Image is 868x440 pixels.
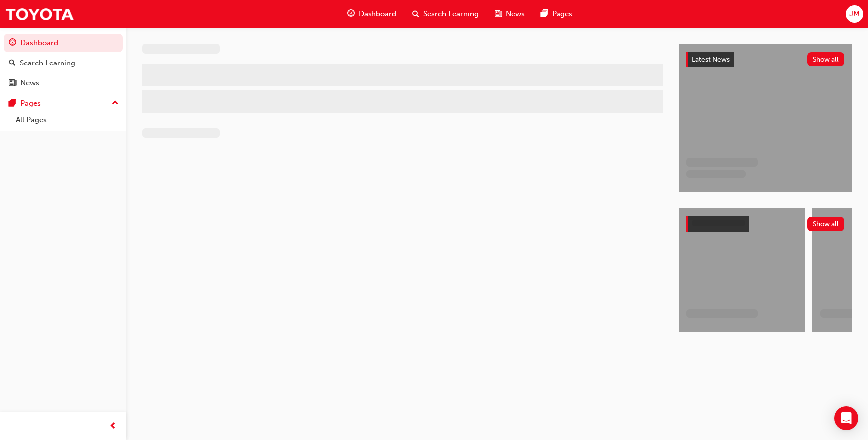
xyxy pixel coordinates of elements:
a: All Pages [12,112,123,127]
div: Search Learning [20,58,75,69]
a: Search Learning [4,54,123,72]
button: Pages [4,94,123,113]
div: Open Intercom Messenger [834,406,858,430]
span: search-icon [9,59,16,68]
span: prev-icon [109,420,117,433]
a: search-iconSearch Learning [404,4,487,24]
span: pages-icon [9,99,16,108]
button: JM [846,5,863,23]
span: guage-icon [347,8,355,20]
span: News [506,8,525,20]
button: Show all [807,217,845,231]
span: Pages [552,8,572,20]
span: up-icon [112,97,119,110]
a: Latest NewsShow all [686,52,844,67]
button: Show all [807,52,845,66]
span: news-icon [495,8,502,20]
div: Pages [20,98,41,109]
a: Show all [686,216,844,232]
a: news-iconNews [487,4,533,24]
span: guage-icon [9,39,16,48]
span: Dashboard [359,8,396,20]
button: DashboardSearch LearningNews [4,32,123,94]
span: news-icon [9,79,16,88]
span: search-icon [412,8,419,20]
span: Latest News [692,55,730,63]
div: News [20,77,39,89]
a: News [4,74,123,92]
span: JM [849,8,860,20]
a: pages-iconPages [533,4,580,24]
a: guage-iconDashboard [339,4,404,24]
span: pages-icon [541,8,548,20]
a: Dashboard [4,34,123,52]
img: Trak [5,3,74,25]
span: Search Learning [423,8,479,20]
